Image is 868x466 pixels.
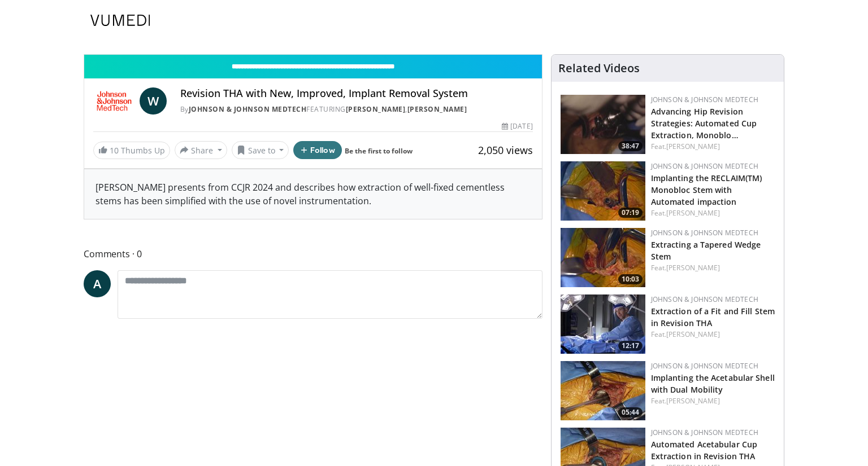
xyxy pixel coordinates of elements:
[666,142,720,151] a: [PERSON_NAME]
[561,161,645,221] img: ffc33e66-92ed-4f11-95c4-0a160745ec3c.150x105_q85_crop-smart_upscale.jpg
[651,105,775,140] h3: Advancing Hip Revision Strategies: Automated Cup Extraction, Monobloc Stems, and Avoiding ETOs
[232,141,289,159] button: Save to
[651,95,758,104] a: Johnson & Johnson MedTech
[407,104,467,114] a: [PERSON_NAME]
[666,208,720,218] a: [PERSON_NAME]
[618,407,643,417] span: 05:44
[651,439,757,461] a: Automated Acetabular Cup Extraction in Revision THA
[651,161,758,171] a: Johnson & Johnson MedTech
[175,141,227,159] button: Share
[651,428,758,437] a: Johnson & Johnson MedTech
[651,306,775,328] a: Extraction of a Fit and Fill Stem in Revision THA
[558,61,640,75] h4: Related Videos
[189,104,307,114] a: Johnson & Johnson MedTech
[561,95,645,154] a: 38:47
[93,87,135,115] img: Johnson & Johnson MedTech
[666,396,720,406] a: [PERSON_NAME]
[561,228,645,287] a: 10:03
[651,329,775,340] div: Feat.
[84,169,542,219] div: [PERSON_NAME] presents from CCJR 2024 and describes how extraction of well-fixed cementless stems...
[561,228,645,287] img: 0b84e8e2-d493-4aee-915d-8b4f424ca292.150x105_q85_crop-smart_upscale.jpg
[93,142,170,159] a: 10 Thumbs Up
[651,106,757,140] a: Advancing Hip Revision Strategies: Automated Cup Extraction, Monoblo…
[561,294,645,354] a: 12:17
[651,239,761,262] a: Extracting a Tapered Wedge Stem
[140,87,167,115] a: W
[346,104,406,114] a: [PERSON_NAME]
[561,95,645,154] img: 9f1a5b5d-2ba5-4c40-8e0c-30b4b8951080.150x105_q85_crop-smart_upscale.jpg
[90,15,150,26] img: VuMedi Logo
[561,294,645,354] img: 82aed312-2a25-4631-ae62-904ce62d2708.150x105_q85_crop-smart_upscale.jpg
[561,361,645,420] a: 05:44
[666,329,720,339] a: [PERSON_NAME]
[651,372,775,395] a: Implanting the Acetabular Shell with Dual Mobility
[561,361,645,420] img: 9c1ab193-c641-4637-bd4d-10334871fca9.150x105_q85_crop-smart_upscale.jpg
[502,121,532,131] div: [DATE]
[651,396,775,406] div: Feat.
[618,141,643,151] span: 38:47
[666,263,720,272] a: [PERSON_NAME]
[561,161,645,221] a: 07:19
[478,143,533,157] span: 2,050 views
[180,104,533,115] div: By FEATURING ,
[651,228,758,238] a: Johnson & Johnson MedTech
[651,294,758,304] a: Johnson & Johnson MedTech
[84,270,111,297] a: A
[345,146,413,156] a: Be the first to follow
[110,145,119,156] span: 10
[618,208,643,218] span: 07:19
[651,142,775,152] div: Feat.
[651,361,758,371] a: Johnson & Johnson MedTech
[651,173,762,207] a: Implanting the RECLAIM(TM) Monobloc Stem with Automated impaction
[618,274,643,284] span: 10:03
[651,208,775,218] div: Feat.
[293,141,342,159] button: Follow
[651,263,775,273] div: Feat.
[180,87,533,100] h4: Revision THA with New, Improved, Implant Removal System
[84,247,542,261] span: Comments 0
[618,341,643,351] span: 12:17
